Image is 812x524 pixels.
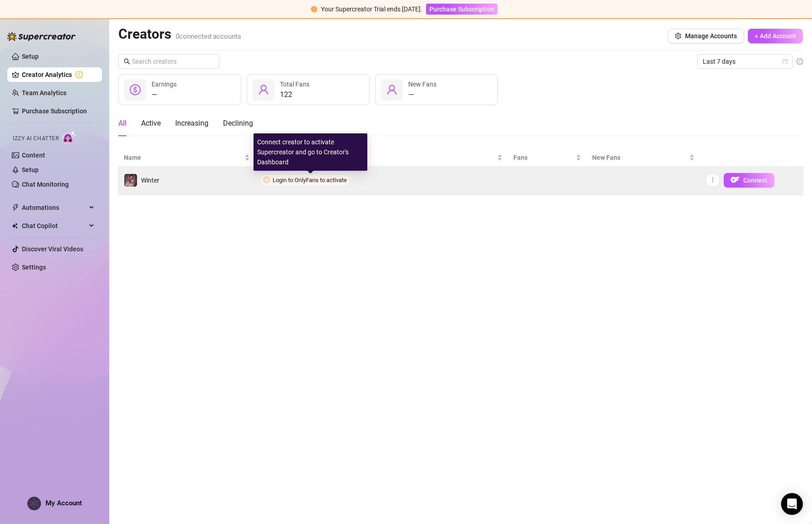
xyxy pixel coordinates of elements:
[22,67,95,82] a: Creator Analytics exclamation-circle
[710,177,716,183] span: more
[748,29,803,43] button: + Add Account
[223,118,253,129] div: Declining
[755,32,796,40] span: + Add Account
[176,32,241,41] span: 0 connected accounts
[258,84,269,95] span: user
[731,175,740,184] img: OF
[592,153,687,163] span: New Fans
[386,84,397,95] span: user
[22,181,69,188] a: Chat Monitoring
[7,32,76,41] img: logo-BBDzfeDw.svg
[22,200,86,215] span: Automations
[124,58,130,65] span: search
[12,204,19,211] span: thunderbolt
[28,497,41,510] img: ACg8ocLzbjWi6c9HA6Tvb4XGgaTe0A7xZJFCZltAopZzYwwVNgE61w=s96-c
[587,149,700,167] th: New Fans
[22,245,83,253] a: Discover Viral Videos
[124,153,243,163] span: Name
[152,81,177,88] span: Earnings
[781,493,803,515] div: Open Intercom Messenger
[724,173,774,188] button: OFConnect
[62,131,76,144] img: AI Chatter
[12,223,18,229] img: Chat Copilot
[261,153,495,163] span: Earnings
[703,55,787,68] span: Last 7 days
[124,174,137,187] img: Winter
[13,134,59,143] span: Izzy AI Chatter
[280,89,310,100] div: 122
[152,89,177,100] div: —
[426,5,497,13] a: Purchase Subscription
[22,166,39,173] a: Setup
[675,33,681,39] span: setting
[743,177,767,184] span: Connect
[118,25,241,43] h2: Creators
[118,118,127,129] div: All
[22,89,66,97] a: Team Analytics
[141,177,159,184] span: Winter
[408,89,436,100] div: —
[408,81,436,88] span: New Fans
[22,219,86,233] span: Chat Copilot
[311,6,317,12] span: exclamation-circle
[130,84,141,95] span: dollar-circle
[141,118,161,129] div: Active
[264,177,269,183] span: clock-circle
[508,149,587,167] th: Fans
[321,5,422,13] span: Your Supercreator Trial ends [DATE].
[22,107,87,115] a: Purchase Subscription
[255,149,508,167] th: Earnings
[22,152,45,159] a: Content
[22,53,39,60] a: Setup
[118,149,255,167] th: Name
[797,58,803,65] span: info-circle
[280,81,310,88] span: Total Fans
[46,499,82,507] span: My Account
[782,59,788,64] span: calendar
[685,32,737,40] span: Manage Accounts
[513,153,574,163] span: Fans
[254,133,367,171] div: Connect creator to activate Supercreator and go to Creator's Dashboard
[273,177,347,183] span: Login to OnlyFans to activate
[429,5,494,13] span: Purchase Subscription
[175,118,208,129] div: Increasing
[426,4,497,15] button: Purchase Subscription
[132,56,207,66] input: Search creators
[22,264,46,271] a: Settings
[668,29,744,43] button: Manage Accounts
